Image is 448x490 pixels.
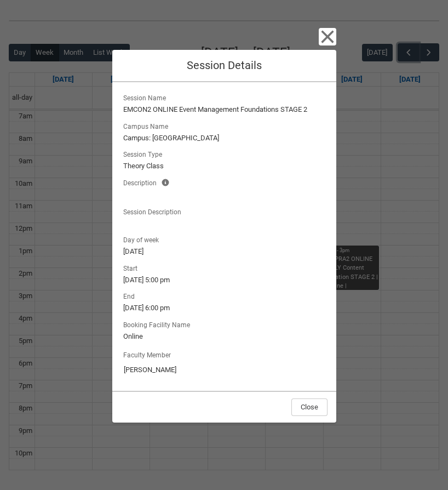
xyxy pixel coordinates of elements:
button: Close [291,398,328,416]
lightning-formatted-text: [DATE] 5:00 pm [123,275,325,286]
lightning-formatted-text: [DATE] 6:00 pm [123,303,325,314]
lightning-formatted-text: [DATE] [123,246,325,257]
span: Session Description [123,205,186,217]
span: Session Type [123,147,166,159]
span: End [123,289,139,301]
span: Booking Facility Name [123,318,194,330]
span: Campus Name [123,119,173,132]
span: Start [123,261,142,274]
span: Session Name [123,91,170,103]
lightning-formatted-text: EMCON2 ONLINE Event Management Foundations STAGE 2 [123,104,325,115]
lightning-formatted-text: Theory Class [123,161,325,172]
button: Close [319,28,336,45]
span: Session Details [187,59,262,72]
lightning-formatted-text: Online [123,331,325,342]
lightning-formatted-text: Campus: [GEOGRAPHIC_DATA] [123,133,325,144]
span: Description [123,176,161,188]
span: Day of week [123,233,163,245]
label: Faculty Member [123,348,175,360]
